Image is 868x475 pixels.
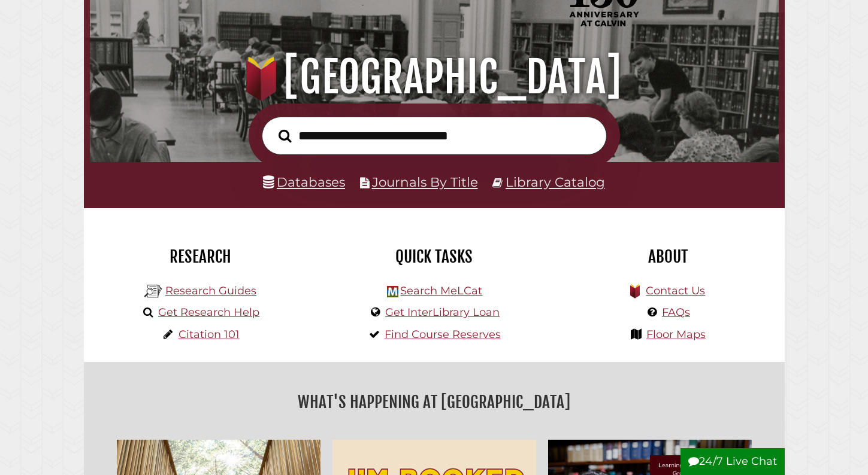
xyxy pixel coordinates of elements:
a: Floor Maps [646,328,706,341]
img: Hekman Library Logo [387,286,398,297]
h2: Research [93,246,309,267]
a: Journals By Title [372,174,478,190]
a: Contact Us [646,284,705,297]
button: Search [273,126,298,146]
img: Hekman Library Logo [144,282,162,300]
a: Library Catalog [506,174,605,190]
a: FAQs [662,306,690,319]
h2: What's Happening at [GEOGRAPHIC_DATA] [93,388,776,416]
a: Search MeLCat [400,284,482,297]
a: Databases [263,174,345,190]
a: Get InterLibrary Loan [385,306,500,319]
h2: About [560,246,776,267]
a: Get Research Help [158,306,259,319]
a: Find Course Reserves [385,328,501,341]
h1: [GEOGRAPHIC_DATA] [102,51,766,103]
a: Research Guides [165,284,256,297]
i: Search [279,129,292,142]
h2: Quick Tasks [326,246,542,267]
a: Citation 101 [179,328,240,341]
